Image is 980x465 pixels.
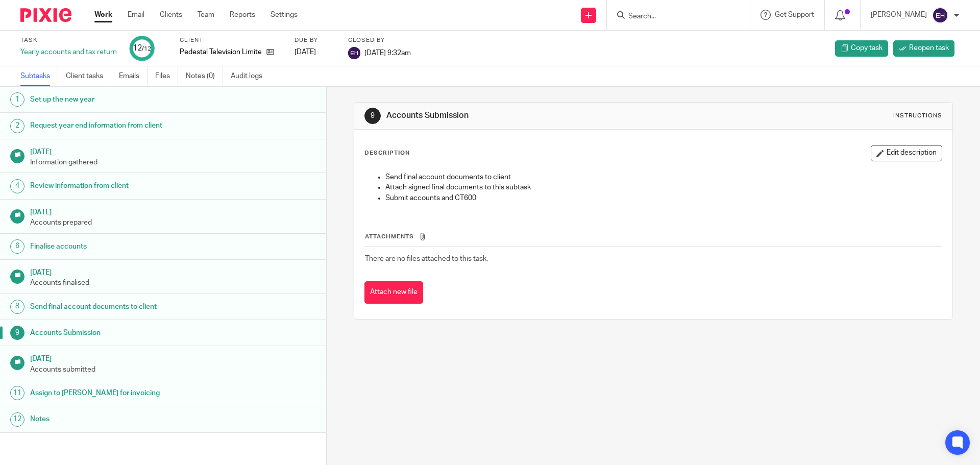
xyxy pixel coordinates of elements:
[10,92,24,107] div: 1
[10,300,24,314] div: 8
[119,66,148,86] a: Emails
[30,351,316,364] h1: [DATE]
[30,364,316,375] p: Accounts submitted
[295,36,335,44] label: Due by
[180,36,282,44] label: Client
[30,178,221,193] h1: Review information from client
[348,47,360,59] img: svg%3E
[231,66,270,86] a: Audit logs
[10,412,24,427] div: 12
[909,43,949,53] span: Reopen task
[364,49,411,56] span: [DATE] 9:32am
[835,40,888,57] a: Copy task
[186,66,223,86] a: Notes (0)
[30,411,221,427] h1: Notes
[30,157,316,167] p: Information gathered
[775,11,814,18] span: Get Support
[365,255,488,262] span: There are no files attached to this task.
[30,205,316,217] h1: [DATE]
[365,234,414,239] span: Attachments
[160,10,182,20] a: Clients
[20,8,71,22] img: Pixie
[20,47,117,57] div: Yearly accounts and tax return
[893,112,942,120] div: Instructions
[30,118,221,133] h1: Request year end information from client
[851,43,883,53] span: Copy task
[30,299,221,314] h1: Send final account documents to client
[871,10,927,20] p: [PERSON_NAME]
[932,7,948,23] img: svg%3E
[364,281,423,304] button: Attach new file
[271,10,298,20] a: Settings
[30,239,221,254] h1: Finalise accounts
[142,46,151,52] small: /12
[128,10,144,20] a: Email
[627,12,719,21] input: Search
[364,108,381,124] div: 9
[30,385,221,401] h1: Assign to [PERSON_NAME] for invoicing
[385,182,941,192] p: Attach signed final documents to this subtask
[20,66,58,86] a: Subtasks
[198,10,214,20] a: Team
[10,239,24,254] div: 6
[385,172,941,182] p: Send final account documents to client
[386,110,675,121] h1: Accounts Submission
[20,36,117,44] label: Task
[10,326,24,340] div: 9
[10,179,24,193] div: 4
[30,217,316,228] p: Accounts prepared
[295,47,335,57] div: [DATE]
[133,42,151,54] div: 12
[66,66,111,86] a: Client tasks
[94,10,112,20] a: Work
[230,10,255,20] a: Reports
[155,66,178,86] a: Files
[30,144,316,157] h1: [DATE]
[30,265,316,278] h1: [DATE]
[30,278,316,288] p: Accounts finalised
[893,40,954,57] a: Reopen task
[10,386,24,400] div: 11
[364,149,410,157] p: Description
[871,145,942,161] button: Edit description
[30,92,221,107] h1: Set up the new year
[10,119,24,133] div: 2
[180,47,261,57] p: Pedestal Television Limited
[348,36,411,44] label: Closed by
[385,193,941,203] p: Submit accounts and CT600
[30,325,221,340] h1: Accounts Submission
